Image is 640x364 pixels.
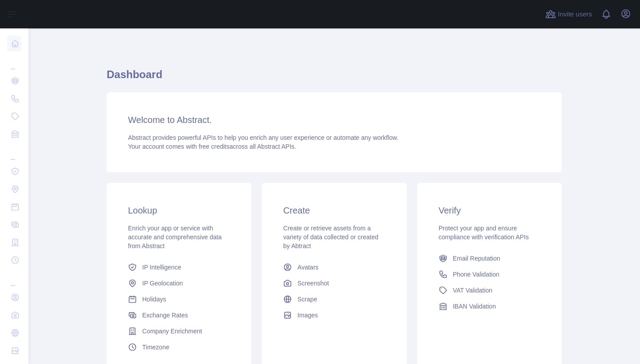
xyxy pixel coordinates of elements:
span: Abstract provides powerful APIs to help you enrich any user experience or automate any workflow. [128,134,399,141]
span: Holidays [142,295,166,304]
h3: Verify [439,204,540,217]
span: Protect your app and ensure compliance with verification APIs [439,225,529,241]
h3: Lookup [128,204,230,217]
button: Invite users [544,7,594,21]
span: IBAN Validation [453,302,496,311]
a: Avatars [280,259,388,275]
a: Email Reputation [435,250,544,266]
a: Timezone [124,339,233,355]
span: Company Enrichment [142,327,202,336]
span: Scrape [297,295,317,304]
span: IP Intelligence [142,263,181,272]
span: Images [297,311,318,320]
span: Phone Validation [453,270,500,279]
span: Screenshot [297,279,329,288]
a: IP Geolocation [124,275,233,291]
a: Holidays [124,291,233,307]
a: Screenshot [280,275,388,291]
div: ... [7,53,21,71]
h3: Welcome to Abstract. [128,114,540,126]
a: Scrape [280,291,388,307]
a: Images [280,307,388,323]
span: Your account comes with across all Abstract APIs. [128,143,296,150]
a: IP Intelligence [124,259,233,275]
a: Company Enrichment [124,323,233,339]
div: ... [7,144,21,162]
span: Timezone [142,343,169,352]
span: Email Reputation [453,254,500,263]
a: IBAN Validation [435,298,544,314]
div: ... [7,270,21,288]
span: Enrich your app or service with accurate and comprehensive data from Abstract [128,225,222,249]
span: Create or retrieve assets from a variety of data collected or created by Abtract [283,225,378,249]
h1: Dashboard [107,67,562,89]
a: Exchange Rates [124,307,233,323]
span: free credits [199,143,229,150]
span: Avatars [297,263,318,272]
span: IP Geolocation [142,279,183,288]
a: VAT Validation [435,282,544,298]
span: Invite users [558,9,592,20]
span: Exchange Rates [142,311,188,320]
span: VAT Validation [453,286,492,295]
a: Phone Validation [435,266,544,282]
h3: Create [283,204,385,217]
